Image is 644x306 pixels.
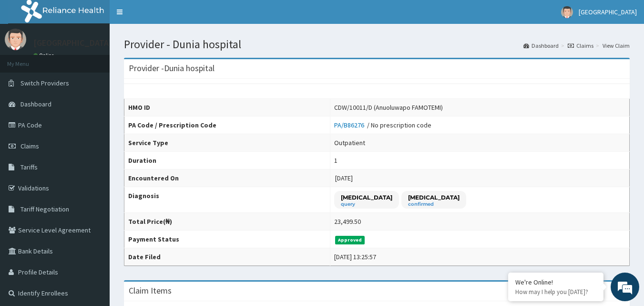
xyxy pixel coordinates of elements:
[515,288,596,296] p: How may I help you today?
[124,152,330,169] th: Duration
[408,193,460,201] p: [MEDICAL_DATA]
[124,99,330,116] th: HMO ID
[334,252,376,262] div: [DATE] 13:25:57
[124,116,330,134] th: PA Code / Prescription Code
[20,79,69,87] span: Switch Providers
[33,39,112,47] p: [GEOGRAPHIC_DATA]
[129,64,215,73] h3: Provider - Dunia hospital
[20,163,38,171] span: Tariffs
[124,248,330,266] th: Date Filed
[515,278,596,286] div: We're Online!
[334,217,361,226] div: 23,499.50
[5,29,26,50] img: User Image
[124,134,330,152] th: Service Type
[20,205,69,213] span: Tariff Negotiation
[334,138,365,148] div: Outpatient
[341,202,392,207] small: query
[129,286,172,295] h3: Claim Items
[124,38,630,51] h1: Provider - Dunia hospital
[124,213,330,231] th: Total Price(₦)
[20,142,39,150] span: Claims
[568,42,593,50] a: Claims
[334,120,431,130] div: / No prescription code
[334,121,367,129] a: PA/B86276
[335,174,353,182] span: [DATE]
[341,193,392,201] p: [MEDICAL_DATA]
[603,42,630,50] a: View Claim
[124,187,330,213] th: Diagnosis
[561,6,573,18] img: User Image
[408,202,460,207] small: confirmed
[334,156,337,165] div: 1
[33,52,56,59] a: Online
[334,103,443,112] div: CDW/10011/D (Anuoluwapo FAMOTEMI)
[579,8,637,16] span: [GEOGRAPHIC_DATA]
[20,100,51,108] span: Dashboard
[124,169,330,187] th: Encountered On
[523,42,559,50] a: Dashboard
[335,236,365,244] span: Approved
[124,231,330,248] th: Payment Status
